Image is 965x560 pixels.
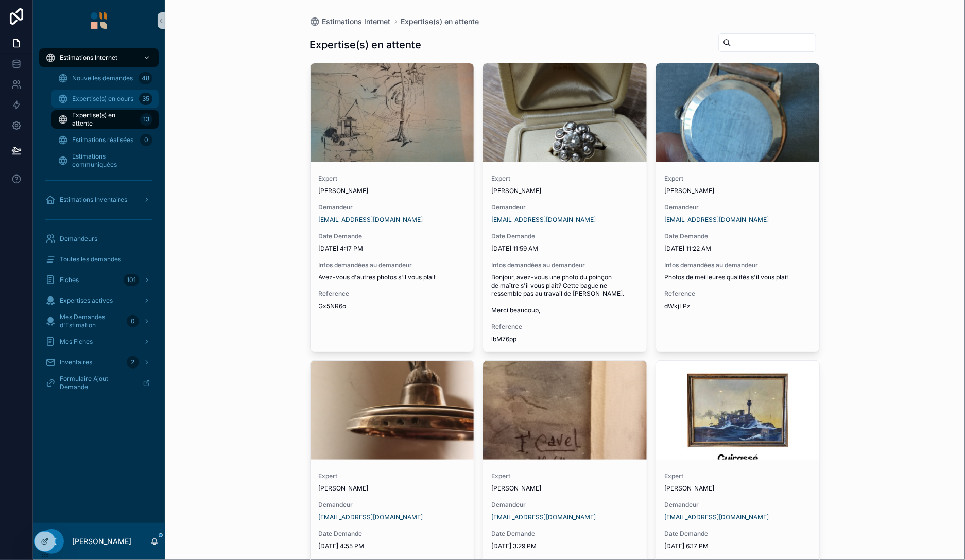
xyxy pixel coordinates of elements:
span: Mes Demandes d'Estimation [60,313,123,329]
a: [EMAIL_ADDRESS][DOMAIN_NAME] [319,216,423,224]
a: Nouvelles demandes48 [51,69,159,87]
a: Expertise(s) en attente13 [51,110,159,129]
a: Demandeurs [39,230,159,248]
span: Expert [491,472,639,480]
div: 1000043853.png [656,361,820,460]
span: Demandeur [319,203,466,212]
a: Estimations communiquées [51,151,159,170]
span: Reference [319,290,466,298]
span: Infos demandées au demandeur [664,261,812,269]
span: Expert [664,174,812,183]
span: [DATE] 3:29 PM [491,542,639,550]
a: Expert[PERSON_NAME]Demandeur[EMAIL_ADDRESS][DOMAIN_NAME]Date Demande[DATE] 4:17 PMInfos demandées... [310,63,475,352]
div: 101 [124,274,139,286]
a: Estimations Internet [39,48,159,67]
span: Expertises actives [60,296,113,305]
span: Gx5NR6o [319,302,466,310]
span: Inventaires [60,358,92,366]
a: [EMAIL_ADDRESS][DOMAIN_NAME] [319,513,423,521]
span: [PERSON_NAME] [319,484,369,493]
div: 35 [139,93,152,105]
img: App logo [91,12,107,29]
div: 0 [127,315,139,327]
a: Mes Fiches [39,332,159,351]
a: Expert[PERSON_NAME]Demandeur[EMAIL_ADDRESS][DOMAIN_NAME]Date Demande[DATE] 11:59 AMInfos demandée... [482,63,647,352]
span: Demandeur [491,501,639,509]
a: [EMAIL_ADDRESS][DOMAIN_NAME] [664,513,769,521]
span: Nouvelles demandes [72,74,133,82]
span: Estimations communiquées [72,152,148,169]
a: [EMAIL_ADDRESS][DOMAIN_NAME] [664,216,769,224]
span: Expertise(s) en cours [72,95,133,103]
span: Demandeur [664,501,812,509]
span: Date Demande [491,232,639,240]
span: Expertise(s) en attente [72,111,136,128]
div: 0 [140,134,152,146]
span: [DATE] 11:22 AM [664,244,812,253]
a: Expertise(s) en attente [401,16,479,27]
span: Fiches [60,276,79,284]
span: [PERSON_NAME] [664,484,714,493]
span: [PERSON_NAME] [491,187,541,195]
a: Toutes les demandes [39,250,159,269]
div: IMG_20250921_123740.jpg [311,361,474,460]
span: Demandeur [491,203,639,212]
a: [EMAIL_ADDRESS][DOMAIN_NAME] [491,216,596,224]
div: 17586191225307362222800973465838.jpg [656,63,820,162]
span: Reference [491,323,639,331]
span: Infos demandées au demandeur [319,261,466,269]
span: Demandeurs [60,235,97,243]
div: IMG_20250923_115408.jpg [483,63,647,162]
span: Toutes les demandes [60,255,121,264]
span: Mes Fiches [60,338,93,346]
div: scrollable content [33,41,165,406]
span: Bonjour, avez-vous une photo du poinçon de maître s'il vous plait? Cette bague ne ressemble pas a... [491,273,639,314]
a: Formulaire Ajout Demande [39,374,159,392]
h1: Expertise(s) en attente [310,38,422,52]
span: Date Demande [664,530,812,538]
span: Expert [664,472,812,480]
span: [DATE] 4:55 PM [319,542,466,550]
span: Date Demande [491,530,639,538]
span: Estimations Internet [60,54,117,62]
div: 1000656727.jpg [311,63,474,162]
span: [PERSON_NAME] [664,187,714,195]
span: Estimations Inventaires [60,196,127,204]
a: Estimations Inventaires [39,190,159,209]
span: [DATE] 11:59 AM [491,244,639,253]
div: 1000003064.jpg [483,361,647,460]
span: Avez-vous d'autres photos s'il vous plait [319,273,466,282]
span: Photos de meilleures qualités s'il vous plait [664,273,812,282]
div: 13 [140,113,152,126]
p: [PERSON_NAME] [72,536,131,547]
a: Expertises actives [39,291,159,310]
span: Expert [319,472,466,480]
span: [DATE] 4:17 PM [319,244,466,253]
span: Expert [491,174,639,183]
span: [EMAIL_ADDRESS][DOMAIN_NAME] [491,513,596,521]
span: Estimations Internet [322,16,391,27]
span: Infos demandées au demandeur [491,261,639,269]
a: Expert[PERSON_NAME]Demandeur[EMAIL_ADDRESS][DOMAIN_NAME]Date Demande[DATE] 11:22 AMInfos demandée... [656,63,820,352]
span: Demandeur [319,501,466,509]
div: 2 [127,356,139,369]
span: lbM76pp [491,335,639,343]
a: Inventaires2 [39,353,159,372]
span: Date Demande [664,232,812,240]
span: Demandeur [664,203,812,212]
a: Estimations réalisées0 [51,131,159,149]
div: 48 [139,72,152,84]
span: [DATE] 6:17 PM [664,542,812,550]
span: [PERSON_NAME] [491,484,541,493]
span: Estimations réalisées [72,136,133,144]
span: Formulaire Ajout Demande [60,375,134,391]
span: Expert [319,174,466,183]
span: Date Demande [319,530,466,538]
a: Mes Demandes d'Estimation0 [39,312,159,330]
a: Expertise(s) en cours35 [51,90,159,108]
